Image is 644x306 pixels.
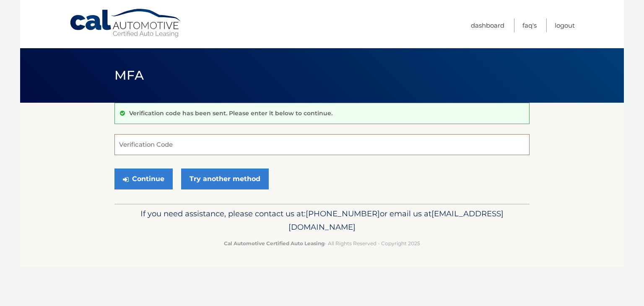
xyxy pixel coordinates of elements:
[224,240,325,246] strong: Cal Automotive Certified Auto Leasing
[114,169,173,189] button: Continue
[69,8,182,38] a: Cal Automotive
[555,18,575,32] a: Logout
[114,134,530,155] input: Verification Code
[471,18,504,32] a: Dashboard
[120,207,524,234] p: If you need assistance, please contact us at: or email us at
[306,209,380,218] span: [PHONE_NUMBER]
[120,239,524,248] p: - All Rights Reserved - Copyright 2025
[181,169,269,189] a: Try another method
[114,67,144,83] span: MFA
[522,18,537,32] a: FAQ's
[288,209,504,232] span: [EMAIL_ADDRESS][DOMAIN_NAME]
[129,109,332,117] p: Verification code has been sent. Please enter it below to continue.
